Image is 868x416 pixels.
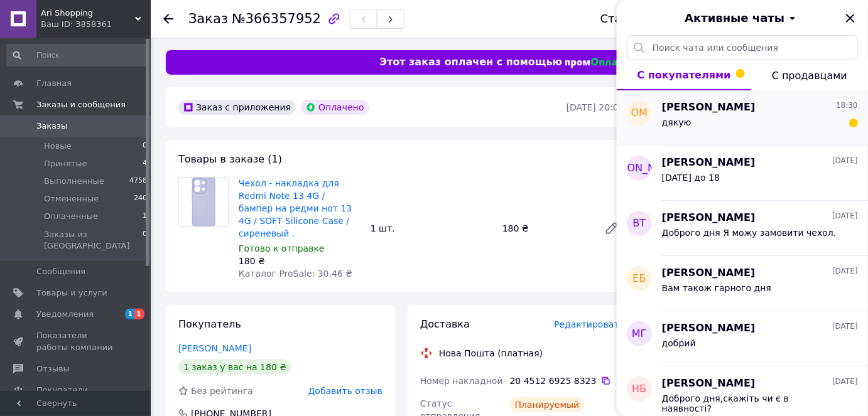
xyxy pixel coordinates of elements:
button: ЕБ[PERSON_NAME][DATE]Вам також гарного дня [617,256,868,311]
span: №366357952 [232,11,321,26]
span: 240 [134,193,147,205]
input: Поиск [6,44,148,67]
span: Товары и услуги [36,287,107,299]
span: Этот заказ оплачен с помощью [379,55,562,70]
span: Показатели работы компании [36,330,116,353]
span: ЕБ [632,272,646,286]
span: Каталог ProSale: 30.46 ₴ [239,269,352,279]
span: Товары в заказе (1) [178,153,282,165]
span: 18:30 [836,100,858,111]
span: Ari Shopping [41,8,135,19]
div: 1 заказ у вас на 180 ₴ [178,360,291,375]
div: Статус заказа [600,13,685,25]
span: [PERSON_NAME] [662,321,756,336]
span: [PERSON_NAME] [598,161,681,176]
span: [DATE] [832,321,858,332]
span: С продавцами [772,70,847,82]
button: ОМ[PERSON_NAME]18:30дякую [617,90,868,146]
span: Покупатель [178,318,241,330]
span: Заказы [36,120,67,132]
span: Номер накладной [420,376,503,386]
a: [PERSON_NAME] [178,343,251,353]
a: Чехол - накладка для Redmi Note 13 4G / бампер на редми нот 13 4G / SOFT Silicone Case / сиреневый . [239,178,352,238]
span: Доброго дня Я можу замовити чехол. [662,228,837,238]
span: Вам також гарного дня [662,283,771,293]
input: Поиск чата или сообщения [627,35,858,60]
div: Вернуться назад [163,13,173,25]
img: Чехол - накладка для Redmi Note 13 4G / бампер на редми нот 13 4G / SOFT Silicone Case / сиреневый . [179,178,228,227]
span: Уведомления [36,309,94,320]
div: Планируемый [510,397,585,412]
span: НБ [632,382,646,397]
span: 0 [143,141,147,152]
span: Готово к отправке [239,243,325,253]
span: Без рейтинга [191,386,253,396]
span: ОМ [631,106,648,120]
span: 4758 [129,176,147,187]
span: [PERSON_NAME] [662,266,756,280]
button: МГ[PERSON_NAME][DATE]добрий [617,311,868,366]
span: Доброго дня,скажіть чи є в наявності? [662,393,840,413]
div: Заказ с приложения [178,100,296,115]
span: добрий [662,338,696,348]
button: С покупателями [617,60,751,90]
a: Редактировать [599,216,624,241]
button: [PERSON_NAME][PERSON_NAME][DATE][DATE] до 18 [617,146,868,201]
span: [DATE] [832,376,858,387]
span: [DATE] [832,211,858,221]
div: Оплачено [301,100,369,115]
span: Редактировать [554,319,624,329]
span: МГ [632,327,647,341]
span: [DATE] до 18 [662,173,720,183]
span: Активные чаты [685,10,785,26]
div: 180 ₴ [239,255,361,267]
span: Сообщения [36,266,85,277]
button: Активные чаты [652,10,833,26]
span: [PERSON_NAME] [662,376,756,391]
span: Заказы и сообщения [36,99,126,110]
span: Заказ [188,11,228,26]
span: Новые [44,141,72,152]
span: Принятые [44,158,87,169]
span: Заказы из [GEOGRAPHIC_DATA] [44,229,143,252]
span: 4 [143,158,147,169]
span: Выполненные [44,176,104,187]
span: [PERSON_NAME] [662,156,756,170]
span: дякую [662,117,692,127]
button: Закрыть [843,11,858,26]
span: 1 [143,211,147,222]
span: Отмененные [44,193,99,205]
span: Оплаченные [44,211,98,222]
span: [PERSON_NAME] [662,211,756,225]
div: Нова Пошта (платная) [436,347,546,360]
span: ВТ [633,216,646,231]
span: Доставка [420,318,470,330]
span: С покупателями [637,69,731,81]
span: 1 [134,309,144,319]
div: 180 ₴ [497,220,594,237]
time: [DATE] 20:01 [567,102,624,112]
button: ВТ[PERSON_NAME][DATE]Доброго дня Я можу замовити чехол. [617,201,868,256]
span: Добавить отзыв [308,386,382,396]
div: Ваш ID: 3858361 [41,19,151,30]
span: [DATE] [832,266,858,277]
span: Отзывы [36,363,70,375]
div: 20 4512 6925 8323 [510,375,624,387]
span: [DATE] [832,156,858,166]
div: 1 шт. [366,220,497,237]
span: Покупатели [36,385,88,396]
span: [PERSON_NAME] [662,100,756,115]
span: 1 [125,309,135,319]
span: 0 [143,229,147,252]
button: С продавцами [751,60,868,90]
span: Главная [36,78,72,89]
